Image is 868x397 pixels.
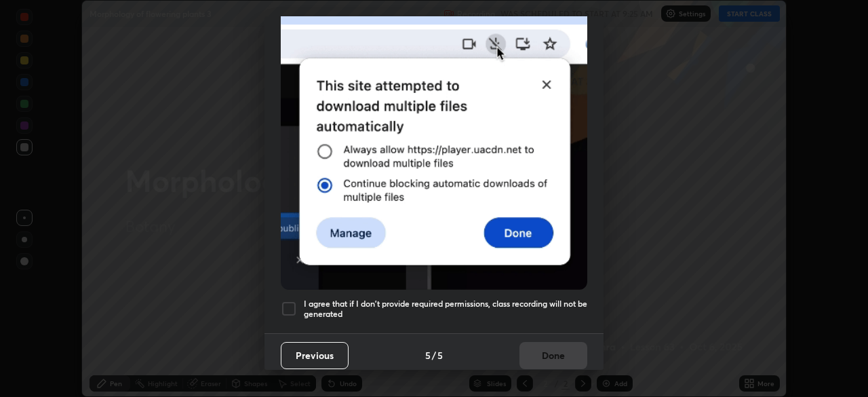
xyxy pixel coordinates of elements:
button: Previous [281,342,349,369]
h4: / [432,348,436,362]
h5: I agree that if I don't provide required permissions, class recording will not be generated [304,299,587,320]
h4: 5 [425,348,431,362]
h4: 5 [437,348,443,362]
